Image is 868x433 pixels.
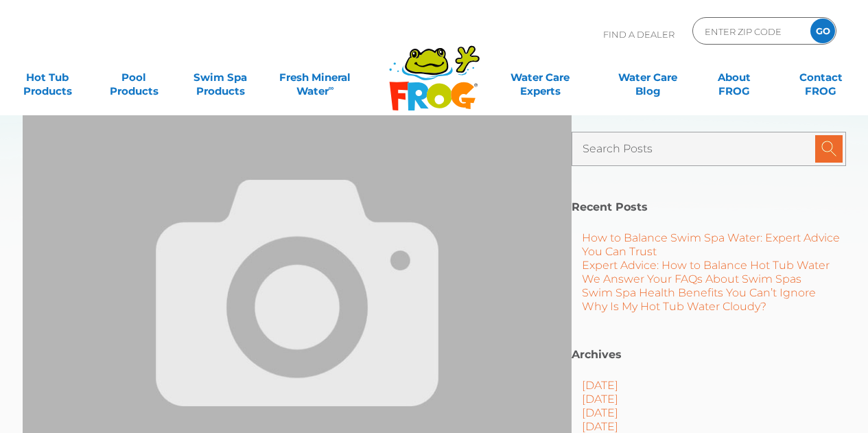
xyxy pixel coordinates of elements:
[582,379,618,392] a: [DATE]
[815,135,843,163] input: Submit
[582,231,840,258] a: How to Balance Swim Spa Water: Expert Advice You Can Trust
[582,393,618,406] a: [DATE]
[701,64,768,91] a: AboutFROG
[582,300,766,313] a: Why Is My Hot Tub Water Cloudy?
[187,64,254,91] a: Swim SpaProducts
[572,348,846,362] h2: Archives
[329,83,334,93] sup: ∞
[582,259,830,272] a: Expert Advice: How to Balance Hot Tub Water
[810,19,835,43] input: GO
[382,27,487,111] img: Frog Products Logo
[614,64,681,91] a: Water CareBlog
[100,64,167,91] a: PoolProducts
[582,420,618,433] a: [DATE]
[572,200,846,214] h2: Recent Posts
[603,17,675,51] p: Find A Dealer
[582,286,816,299] a: Swim Spa Health Benefits You Can’t Ignore
[787,64,854,91] a: ContactFROG
[273,64,357,91] a: Fresh MineralWater∞
[582,406,618,419] a: [DATE]
[14,64,81,91] a: Hot TubProducts
[486,64,595,91] a: Water CareExperts
[582,272,801,285] a: We Answer Your FAQs About Swim Spas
